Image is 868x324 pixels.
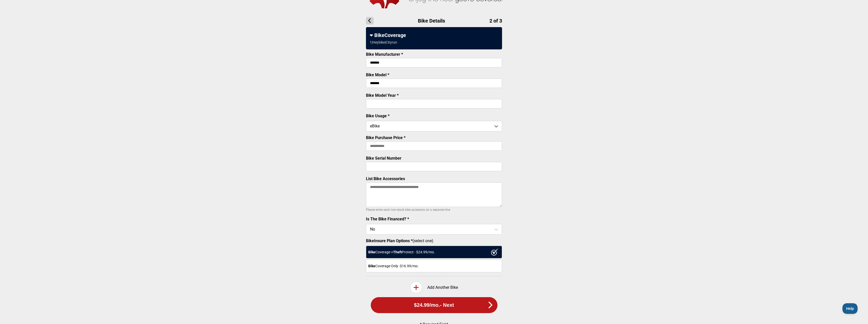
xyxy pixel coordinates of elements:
div: Add Another Bike [366,281,502,293]
p: Please enter each non-stock bike accessory on a separate line [366,207,502,213]
label: Bike Usage * [366,113,390,118]
strong: Bike [368,250,375,254]
span: /mo. [430,302,440,308]
div: 1 | Heybike | Cityrun [370,40,397,44]
label: Bike Purchase Price * [366,135,405,140]
iframe: Toggle Customer Support [842,303,858,314]
strong: Theft [393,250,402,254]
img: ux1sgP1Haf775SAghJI38DyDlYP+32lKFAAAAAElFTkSuQmCC [491,249,498,256]
label: Bike Model * [366,72,389,77]
label: Bike Model Year * [366,93,399,98]
div: BikeCoverage [370,32,498,38]
div: Coverage Only - $16.99 /mo. [366,260,502,272]
strong: Bike [368,264,375,268]
h1: Bike Details [366,17,502,25]
label: Is The Bike Financed? * [366,217,409,221]
label: List Bike Accessories [366,176,405,181]
button: $24.99/mo.- Next [371,297,497,313]
label: Bike Manufacturer * [366,52,403,57]
label: Bike Serial Number [366,156,401,161]
div: Coverage + Protect - $ 24.99 /mo. [366,246,502,258]
strong: BikeInsure Plan Options * [366,238,413,243]
span: 2 of 3 [489,18,502,24]
label: (select one) [366,238,502,243]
